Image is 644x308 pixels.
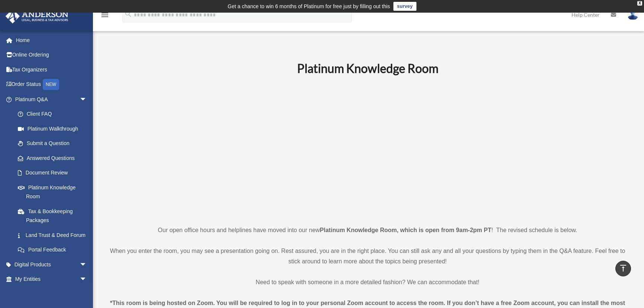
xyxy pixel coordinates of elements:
[5,77,98,92] a: Order StatusNEW
[297,61,438,76] b: Platinum Knowledge Room
[10,107,98,122] a: Client FAQ
[10,166,98,180] a: Document Review
[10,204,98,228] a: Tax & Bookkeeping Packages
[320,227,491,233] strong: Platinum Knowledge Room, which is open from 9am-2pm PT
[627,9,638,20] img: User Pic
[80,257,94,272] span: arrow_drop_down
[80,272,94,287] span: arrow_drop_down
[5,33,98,48] a: Home
[10,180,94,204] a: Platinum Knowledge Room
[10,243,98,257] a: Portal Feedback
[3,9,71,23] img: Anderson Advisors Platinum Portal
[10,151,98,166] a: Answered Questions
[5,62,98,77] a: Tax Organizers
[10,136,98,151] a: Submit a Question
[228,2,390,11] div: Get a chance to win 6 months of Platinum for free just by filling out this
[5,272,98,287] a: My Entitiesarrow_drop_down
[106,277,629,288] p: Need to speak with someone in a more detailed fashion? We can accommodate that!
[106,246,629,267] p: When you enter the room, you may see a presentation going on. Rest assured, you are in the right ...
[124,10,132,18] i: search
[106,225,629,235] p: Our open office hours and helplines have moved into our new ! The revised schedule is below.
[619,264,628,273] i: vertical_align_top
[637,1,642,6] div: close
[10,228,98,243] a: Land Trust & Deed Forum
[615,261,631,276] a: vertical_align_top
[100,10,109,19] i: menu
[393,2,416,11] a: survey
[100,13,109,19] a: menu
[5,48,98,62] a: Online Ordering
[5,92,98,107] a: Platinum Q&Aarrow_drop_down
[80,92,94,107] span: arrow_drop_down
[256,86,479,211] iframe: 231110_Toby_KnowledgeRoom
[5,257,98,272] a: Digital Productsarrow_drop_down
[10,121,98,136] a: Platinum Walkthrough
[43,79,59,90] div: NEW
